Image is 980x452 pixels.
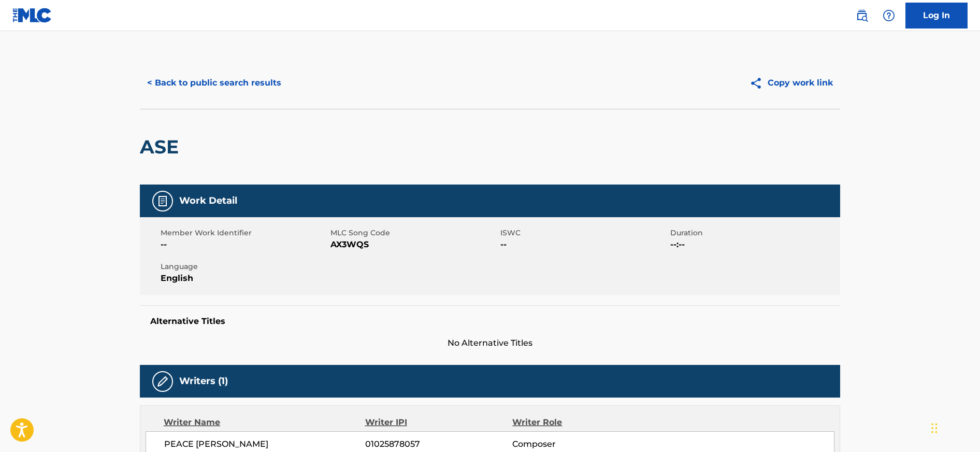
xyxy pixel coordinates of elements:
span: MLC Song Code [330,228,498,238]
img: Writers [156,375,169,388]
span: -- [500,238,668,251]
h5: Work Detail [179,195,237,207]
span: Member Work Identifier [161,228,328,238]
div: Writer IPI [365,416,513,429]
h2: ASE [140,135,184,159]
button: Copy work link [742,70,840,96]
span: Composer [512,438,646,450]
a: Log In [905,3,968,29]
span: -- [161,238,328,251]
span: English [161,272,328,285]
h5: Writers (1) [179,375,228,387]
span: --:-- [670,238,838,251]
img: help [883,9,895,22]
span: AX3WQS [330,238,498,251]
button: < Back to public search results [140,70,289,96]
img: MLC Logo [12,8,52,23]
iframe: Chat Widget [928,402,980,452]
span: Duration [670,228,838,238]
h5: Alternative Titles [150,316,830,327]
img: search [856,9,868,22]
div: Writer Name [164,416,365,429]
img: Copy work link [750,77,768,90]
a: Public Search [852,5,872,26]
div: Help [878,5,899,26]
div: Drag [931,413,938,444]
img: Work Detail [156,195,169,207]
span: ISWC [500,228,668,238]
span: PEACE [PERSON_NAME] [164,438,365,450]
span: Language [161,261,328,272]
span: 01025878057 [365,438,512,450]
span: No Alternative Titles [140,337,840,349]
div: Writer Role [512,416,646,429]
